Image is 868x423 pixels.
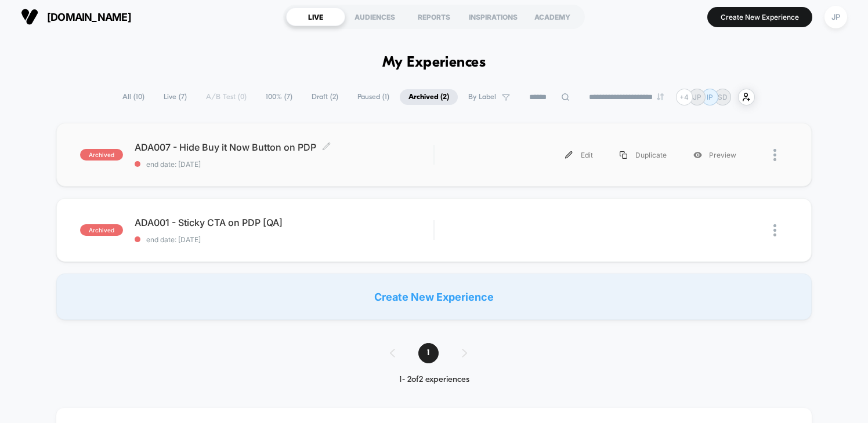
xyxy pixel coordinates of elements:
[47,11,131,23] span: [DOMAIN_NAME]
[135,141,433,153] span: ADA007 - Hide Buy it Now Button on PDP
[418,343,439,363] span: 1
[824,6,847,28] div: JP
[552,142,606,168] div: Edit
[523,8,582,26] div: ACADEMY
[680,142,750,168] div: Preview
[404,8,464,26] div: REPORTS
[349,89,398,105] span: Paused ( 1 )
[400,89,458,105] span: Archived ( 2 )
[657,93,664,100] img: end
[676,89,693,105] div: + 4
[155,89,196,105] span: Live ( 7 )
[80,224,123,236] span: archived
[286,8,345,26] div: LIVE
[773,149,776,161] img: close
[135,217,433,228] span: ADA001 - Sticky CTA on PDP [QA]
[606,142,680,168] div: Duplicate
[21,8,38,25] img: Visually logo
[620,151,627,159] img: menu
[718,93,728,101] p: SD
[468,93,496,101] span: By Label
[378,375,490,385] div: 1 - 2 of 2 experiences
[17,8,135,26] button: [DOMAIN_NAME]
[114,89,153,105] span: All ( 10 )
[693,93,701,101] p: JP
[303,89,347,105] span: Draft ( 2 )
[345,8,404,26] div: AUDIENCES
[707,7,812,27] button: Create New Experience
[135,235,433,244] span: end date: [DATE]
[80,149,123,161] span: archived
[56,274,812,320] div: Create New Experience
[821,5,851,29] button: JP
[707,93,713,101] p: IP
[257,89,301,105] span: 100% ( 7 )
[382,54,486,71] h1: My Experiences
[773,224,776,236] img: close
[135,160,433,169] span: end date: [DATE]
[464,8,523,26] div: INSPIRATIONS
[565,151,573,159] img: menu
